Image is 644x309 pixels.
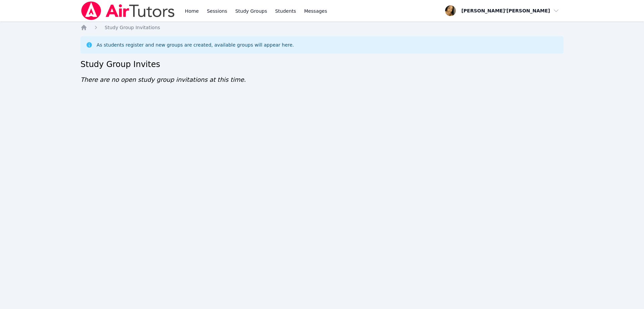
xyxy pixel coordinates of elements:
[304,8,327,14] span: Messages
[80,59,563,70] h2: Study Group Invites
[105,25,160,30] span: Study Group Invitations
[105,24,160,31] a: Study Group Invitations
[80,1,175,20] img: Air Tutors
[80,24,563,31] nav: Breadcrumb
[80,76,246,83] span: There are no open study group invitations at this time.
[97,42,294,48] div: As students register and new groups are created, available groups will appear here.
